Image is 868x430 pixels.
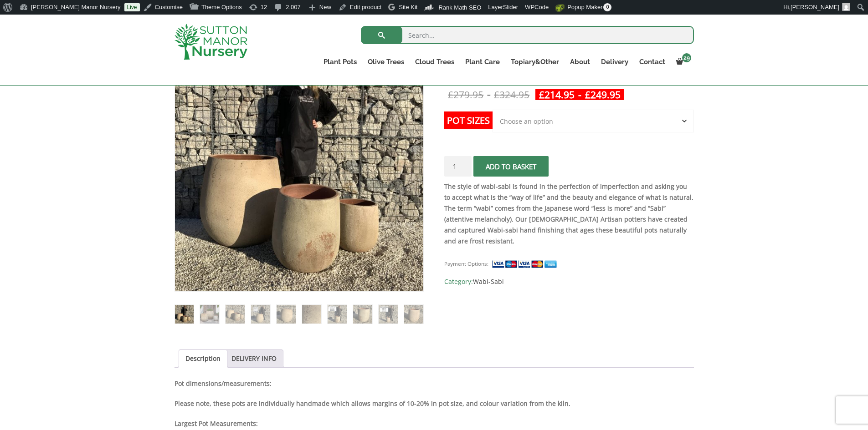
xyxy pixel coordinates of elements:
a: Topiary&Other [505,56,565,68]
a: Wabi-Sabi [473,277,504,286]
img: The Can Tho Wabi-Sabi Sable Plant Pots - Image 5 [277,305,295,324]
label: Pot Sizes [444,111,493,129]
img: The Can Tho Wabi-Sabi Sable Plant Pots - Image 6 [302,305,321,324]
img: The Can Tho Wabi-Sabi Sable Plant Pots - Image 3 [226,305,244,324]
a: Delivery [596,56,634,68]
bdi: 249.95 [585,88,621,101]
a: About [565,56,596,68]
span: Site Kit [399,4,417,10]
strong: Largest Pot Measurements: [175,419,258,428]
a: Plant Care [460,56,505,68]
span: [PERSON_NAME] [791,4,839,10]
input: Search... [361,26,694,44]
button: Add to basket [473,156,549,177]
img: payment supported [492,259,560,269]
a: Olive Trees [362,56,410,68]
span: £ [539,88,544,101]
span: 29 [682,53,691,62]
img: logo [175,24,247,60]
span: 0 [603,3,611,11]
a: Cloud Trees [410,56,460,68]
bdi: 324.95 [494,88,529,101]
a: Plant Pots [318,56,362,68]
img: The Can Tho Wabi-Sabi Sable Plant Pots - Image 10 [404,305,423,324]
span: Category: [444,276,693,287]
span: £ [448,88,453,101]
span: £ [494,88,499,101]
a: Description [185,350,221,367]
img: The Can Tho Wabi-Sabi Sable Plant Pots - Image 8 [353,305,372,324]
img: The Can Tho Wabi-Sabi Sable Plant Pots - IMG 3082 scaled [175,43,423,291]
small: Payment Options: [444,260,488,267]
a: Contact [634,56,671,68]
span: £ [585,88,591,101]
strong: Pot dimensions/measurements: [175,379,272,388]
ins: - [535,89,624,100]
bdi: 279.95 [448,88,483,101]
a: 29 [671,56,694,68]
a: DELIVERY INFO [231,350,277,367]
input: Product quantity [444,156,472,177]
strong: The style of wabi-sabi is found in the perfection of imperfection and asking you to accept what i... [444,182,693,245]
img: The Can Tho Wabi-Sabi Sable Plant Pots - Image 9 [379,305,397,324]
img: The Can Tho Wabi-Sabi Sable Plant Pots - Image 2 [200,305,219,324]
img: The Can Tho Wabi-Sabi Sable Plant Pots - Image 7 [328,305,346,324]
del: - [444,89,533,100]
bdi: 214.95 [539,88,575,101]
strong: Please note, these pots are individually handmade which allows margins of 10-20% in pot size, and... [175,399,570,408]
img: The Can Tho Wabi-Sabi Sable Plant Pots - Image 4 [251,305,270,324]
a: Live [124,3,140,11]
span: Rank Math SEO [438,4,481,11]
img: The Can Tho Wabi-Sabi Sable Plant Pots [175,305,194,324]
